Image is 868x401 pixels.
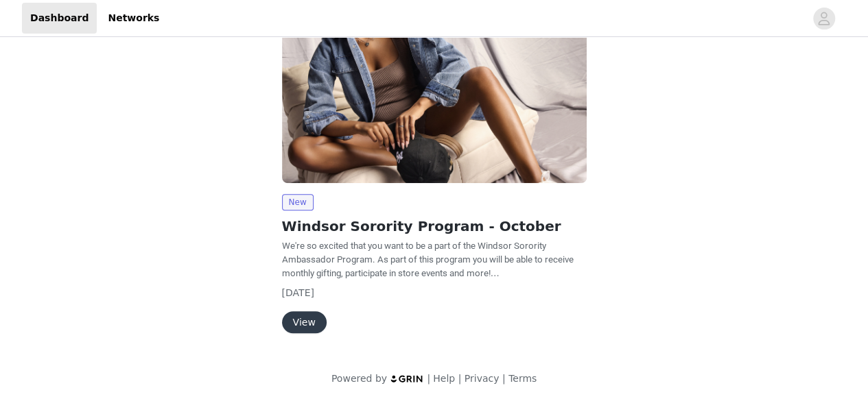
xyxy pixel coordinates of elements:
[427,373,430,384] span: |
[458,373,461,384] span: |
[282,311,327,333] button: View
[390,374,424,383] img: logo
[282,241,574,278] span: We're so excited that you want to be a part of the Windsor Sorority Ambassador Program. As part o...
[465,373,500,384] a: Privacy
[282,194,314,210] span: New
[817,8,830,29] div: avatar
[282,216,587,236] h2: Windsor Sorority Program - October
[502,373,506,384] span: |
[282,317,327,328] a: View
[508,373,537,384] a: Terms
[433,373,455,384] a: Help
[99,3,167,34] a: Networks
[331,373,387,384] span: Powered by
[282,287,314,298] span: [DATE]
[22,3,97,34] a: Dashboard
